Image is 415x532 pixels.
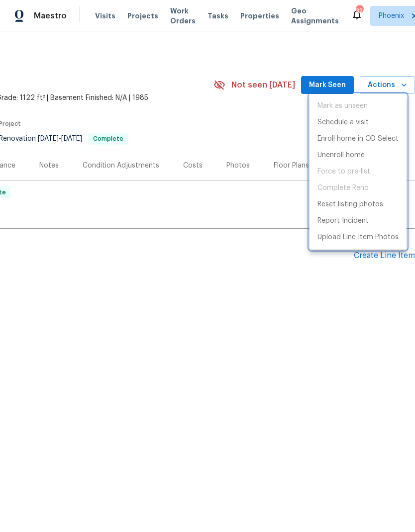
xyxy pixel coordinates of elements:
[310,180,407,196] span: Project is already completed
[317,117,369,128] p: Schedule a visit
[317,232,399,243] p: Upload Line Item Photos
[317,134,399,144] p: Enroll home in OD Select
[317,216,369,226] p: Report Incident
[317,150,365,161] p: Unenroll home
[317,199,383,210] p: Reset listing photos
[310,164,407,180] span: Setup visit must be completed before moving home to pre-list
